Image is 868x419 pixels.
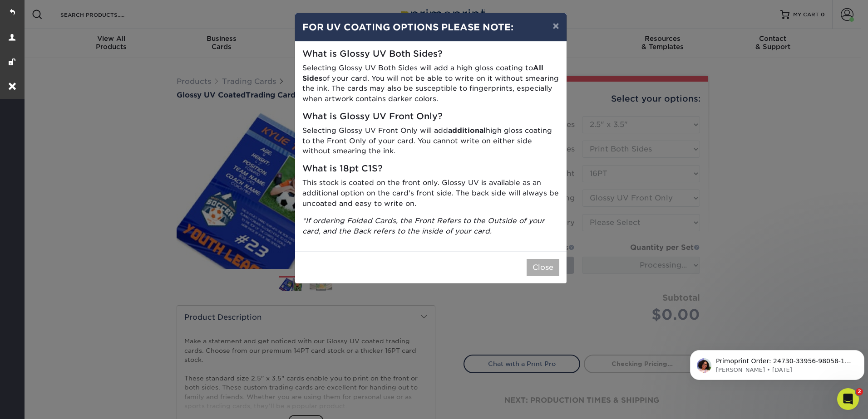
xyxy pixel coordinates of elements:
p: This stock is coated on the front only. Glossy UV is available as an additional option on the car... [302,178,559,209]
iframe: Intercom notifications message [686,331,868,395]
h4: FOR UV COATING OPTIONS PLEASE NOTE: [302,20,559,34]
p: Selecting Glossy UV Both Sides will add a high gloss coating to of your card. You will not be abl... [302,63,559,104]
i: *If ordering Folded Cards, the Front Refers to the Outside of your card, and the Back refers to t... [302,216,545,235]
span: 2 [856,388,863,395]
strong: All Sides [302,63,543,83]
iframe: Intercom live chat [837,388,859,410]
strong: additional [448,126,486,135]
button: Close [527,259,559,276]
h5: What is 18pt C1S? [302,164,559,174]
h5: What is Glossy UV Both Sides? [302,49,559,59]
p: Selecting Glossy UV Front Only will add high gloss coating to the Front Only of your card. You ca... [302,126,559,156]
button: × [545,13,566,39]
h5: What is Glossy UV Front Only? [302,112,559,122]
